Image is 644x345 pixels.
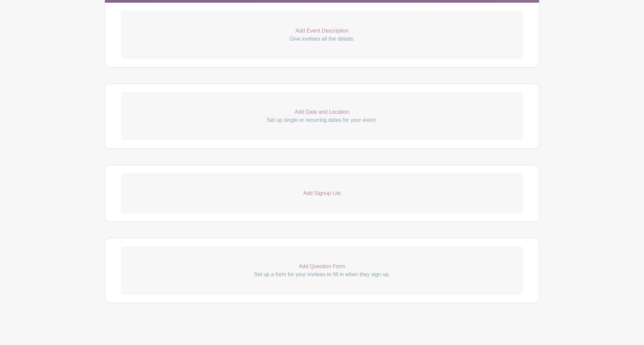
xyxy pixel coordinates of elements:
p: Add Date and Location [121,108,523,116]
p: Add Event Description [121,27,523,35]
p: Set up single or recurring dates for your event. [121,116,523,124]
a: Add Signup List [121,173,523,213]
a: Add Date and Location Set up single or recurring dates for your event. [121,92,523,140]
a: Add Question Form Set up a form for your invitees to fill in when they sign up. [121,246,523,295]
a: Add Event Description Give invitees all the details. [121,11,523,59]
p: Give invitees all the details. [121,35,523,43]
p: Add Question Form [121,262,523,270]
p: Set up a form for your invitees to fill in when they sign up. [121,270,523,279]
p: Add Signup List [121,189,523,197]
